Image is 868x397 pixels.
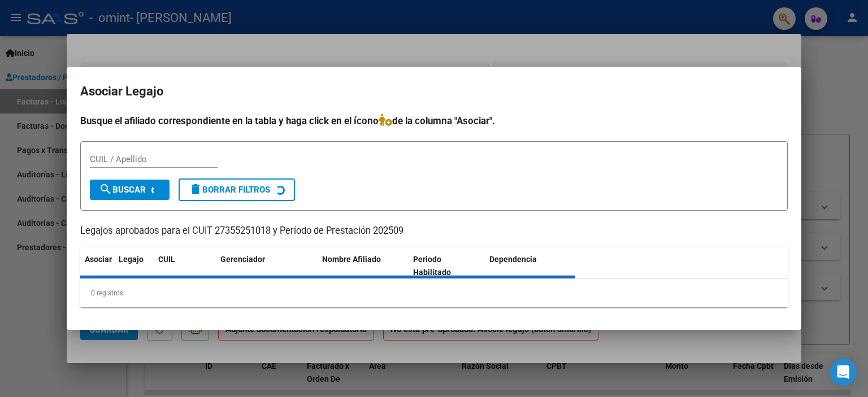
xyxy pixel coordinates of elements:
span: CUIL [158,255,175,264]
span: Nombre Afiliado [322,255,381,264]
button: Borrar Filtros [179,178,295,201]
mat-icon: search [99,182,112,196]
div: 0 registros [80,279,788,307]
datatable-header-cell: Nombre Afiliado [318,247,409,285]
span: Dependencia [489,255,537,264]
span: Borrar Filtros [189,185,270,195]
h4: Busque el afiliado correspondiente en la tabla y haga click en el ícono de la columna "Asociar". [80,114,788,128]
datatable-header-cell: CUIL [154,247,216,285]
span: Asociar [85,255,112,264]
mat-icon: delete [189,182,202,196]
span: Legajo [119,255,144,264]
datatable-header-cell: Legajo [114,247,154,285]
button: Buscar [90,180,170,200]
datatable-header-cell: Periodo Habilitado [409,247,485,285]
span: Gerenciador [220,255,265,264]
div: Open Intercom Messenger [830,359,857,386]
datatable-header-cell: Asociar [80,247,114,285]
h2: Asociar Legajo [80,81,788,102]
span: Buscar [99,185,146,195]
p: Legajos aprobados para el CUIT 27355251018 y Período de Prestación 202509 [80,224,788,238]
datatable-header-cell: Gerenciador [216,247,318,285]
span: Periodo Habilitado [413,255,451,277]
datatable-header-cell: Dependencia [485,247,576,285]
